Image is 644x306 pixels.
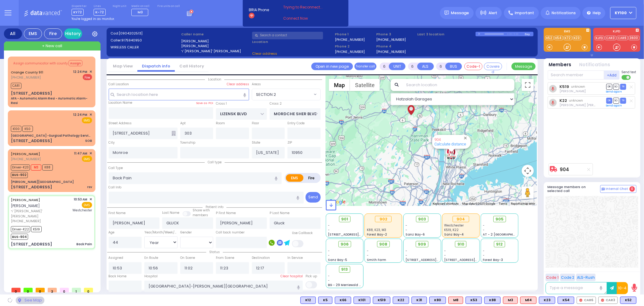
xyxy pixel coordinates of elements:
span: K50 [22,126,33,132]
span: [PERSON_NAME] [11,203,40,208]
button: Toggle fullscreen view [522,79,534,91]
label: Areas [252,82,261,87]
span: 3 [48,288,57,292]
a: 904 [434,137,441,142]
div: M14 [520,297,537,304]
div: rsv [87,185,92,189]
div: [STREET_ADDRESS] [11,90,52,96]
a: History [64,28,82,39]
label: Call back number [216,230,245,235]
span: DR [606,98,612,103]
span: 908 [379,241,387,247]
button: Send [306,192,321,203]
button: Drag Pegman onto the map to open Street View [522,187,534,199]
button: Show satellite imagery [350,79,380,91]
label: Hospital [144,274,158,279]
div: ALS KJ [448,297,463,304]
button: Notifications [579,61,610,68]
a: K22 [559,98,567,103]
div: K22 [393,297,409,304]
div: CAR6 [577,297,596,304]
label: Night unit [113,5,126,8]
input: Search location here [109,89,249,100]
span: 0 [630,186,635,192]
span: 10:53 AM [74,197,88,202]
span: Sanz Bay-4 [444,232,464,237]
span: Internal Chat [606,187,628,191]
div: K52 [620,297,636,304]
small: Share with [193,208,210,213]
span: - [405,253,407,258]
a: K52 [545,36,554,40]
a: Map View [108,63,137,69]
span: - [367,253,369,258]
label: Location Name [109,100,133,105]
label: En Route [144,256,158,260]
div: [GEOGRAPHIC_DATA] -Surgical Pathology Services [11,133,92,138]
span: - [328,278,330,283]
label: [PHONE_NUMBER] [335,37,365,42]
span: 12:24 PM [73,70,88,74]
span: 913 [341,266,348,272]
span: Alert [489,10,497,16]
div: BLS [558,297,574,304]
a: Call History [175,63,209,69]
label: Assigned [109,256,123,260]
span: Sanz Bay-5 [328,258,348,262]
label: Destination [252,256,270,260]
span: 0 [60,288,69,292]
div: BLS [318,297,332,304]
img: red-radio-icon.svg [601,299,604,302]
label: Street Address [109,121,132,126]
div: [STREET_ADDRESS] [11,138,52,144]
div: K53 [466,297,482,304]
button: +Add [604,70,620,80]
span: members [193,213,208,217]
label: Cross 1 [216,101,227,106]
span: 912 [496,241,503,247]
a: Orange County 911 [11,70,43,75]
span: SECTION 2 [256,92,276,98]
span: Westchester [444,223,464,228]
button: Close [463,135,468,141]
span: 903 [418,216,426,222]
div: SOB [85,138,92,143]
span: SO [613,98,619,103]
button: Members [549,61,572,68]
button: UNIT [389,63,405,70]
img: red-radio-icon.svg [579,299,582,302]
span: Driver-K23 [11,164,30,171]
a: Connect Now [283,16,331,21]
span: ✕ [89,69,92,74]
label: Township [180,140,195,145]
span: Notifications [552,10,576,16]
span: unknown [571,84,585,89]
a: Dispatch info [137,63,175,69]
div: K5 [318,297,332,304]
span: - [328,223,330,228]
span: BRIA Phone [249,7,269,13]
label: ZIP [287,140,292,145]
div: JOEL GLUCK [406,104,416,122]
label: Call Location [109,82,129,87]
input: Search member [548,70,604,80]
span: - [328,249,330,253]
div: K12 [300,297,316,304]
span: Aron Spielman [559,89,586,93]
div: CAR3 [598,297,618,304]
label: KJFD [593,30,640,34]
label: Cad: [111,31,179,36]
label: Call Info [109,185,122,190]
span: ✕ [89,112,92,117]
label: In Service [287,256,303,260]
a: [PERSON_NAME] [11,197,40,202]
label: Fire [303,174,320,182]
div: Westchester Medical Center-Woods Road [446,147,457,159]
label: State [252,140,260,145]
span: Clear address [252,51,277,56]
span: [0904202513] [119,31,143,36]
span: SECTION 2 [252,89,312,100]
label: Floor [252,121,259,126]
span: SO [613,84,619,90]
span: - [483,249,485,253]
